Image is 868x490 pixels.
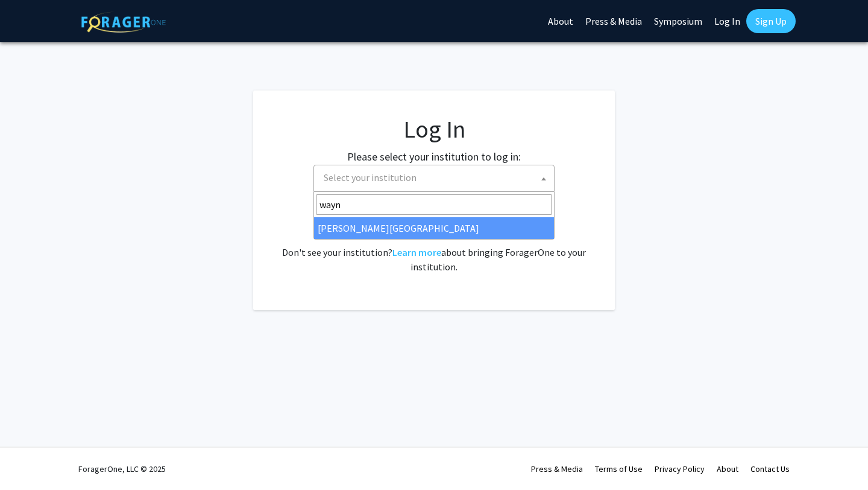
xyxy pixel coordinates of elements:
[277,115,591,144] h1: Log In
[595,463,643,474] a: Terms of Use
[319,165,554,190] span: Select your institution
[531,463,583,474] a: Press & Media
[9,436,51,481] iframe: Chat
[746,9,796,33] a: Sign Up
[392,246,441,258] a: Learn more about bringing ForagerOne to your institution
[316,194,552,215] input: Search
[313,165,555,192] span: Select your institution
[655,463,705,474] a: Privacy Policy
[347,148,521,165] label: Please select your institution to log in:
[78,448,166,490] div: ForagerOne, LLC © 2025
[81,11,166,33] img: ForagerOne Logo
[277,216,591,274] div: No account? . Don't see your institution? about bringing ForagerOne to your institution.
[717,463,738,474] a: About
[750,463,790,474] a: Contact Us
[324,171,417,183] span: Select your institution
[314,217,554,239] li: [PERSON_NAME][GEOGRAPHIC_DATA]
